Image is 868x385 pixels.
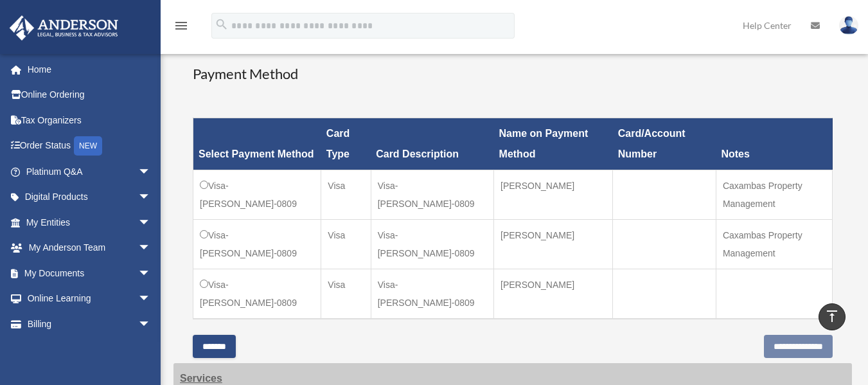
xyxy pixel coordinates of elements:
td: Visa-[PERSON_NAME]-0809 [193,220,321,269]
td: [PERSON_NAME] [494,170,613,220]
i: menu [173,18,189,33]
a: Online Ordering [9,82,170,108]
span: arrow_drop_down [138,210,164,236]
td: Caxambas Property Management [716,170,832,220]
span: arrow_drop_down [138,184,164,211]
a: Online Learningarrow_drop_down [9,286,170,312]
h3: Payment Method [193,64,833,84]
th: Name on Payment Method [494,118,613,170]
span: arrow_drop_down [138,159,164,185]
td: [PERSON_NAME] [494,220,613,269]
th: Select Payment Method [193,118,321,170]
td: Caxambas Property Management [716,220,832,269]
span: arrow_drop_down [138,260,164,287]
td: Visa-[PERSON_NAME]-0809 [193,170,321,220]
td: [PERSON_NAME] [494,269,613,319]
a: Platinum Q&Aarrow_drop_down [9,159,170,184]
a: My Anderson Teamarrow_drop_down [9,235,170,261]
a: My Documentsarrow_drop_down [9,260,170,286]
a: Billingarrow_drop_down [9,311,164,337]
img: Anderson Advisors Platinum Portal [6,15,122,40]
div: NEW [74,136,102,156]
a: Order StatusNEW [9,133,170,159]
img: User Pic [839,16,858,35]
td: Visa [321,269,371,319]
strong: Services [180,373,222,384]
td: Visa [321,220,371,269]
th: Card Type [321,118,371,170]
span: arrow_drop_down [138,235,164,262]
i: vertical_align_top [824,309,840,324]
th: Card/Account Number [613,118,716,170]
a: My Entitiesarrow_drop_down [9,210,170,235]
a: vertical_align_top [819,303,846,330]
th: Card Description [371,118,493,170]
span: arrow_drop_down [138,311,164,337]
td: Visa-[PERSON_NAME]-0809 [371,170,493,220]
span: arrow_drop_down [138,286,164,312]
td: Visa-[PERSON_NAME]-0809 [193,269,321,319]
a: Digital Productsarrow_drop_down [9,184,170,210]
a: menu [173,22,189,33]
th: Notes [716,118,832,170]
a: Tax Organizers [9,107,170,133]
td: Visa [321,170,371,220]
td: Visa-[PERSON_NAME]-0809 [371,269,493,319]
i: search [215,17,229,31]
a: Open Invoices [18,337,157,363]
a: Home [9,57,170,82]
td: Visa-[PERSON_NAME]-0809 [371,220,493,269]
